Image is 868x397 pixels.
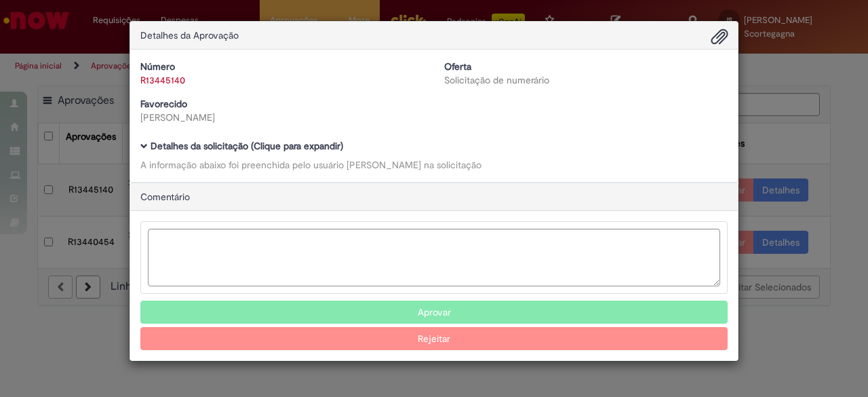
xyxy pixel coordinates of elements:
a: R13445140 [140,74,185,86]
div: [PERSON_NAME] [140,111,424,124]
span: Comentário [140,191,190,203]
h5: Detalhes da solicitação (Clique para expandir) [140,141,728,151]
b: Detalhes da solicitação (Clique para expandir) [151,140,343,152]
button: Rejeitar [140,327,728,350]
div: A informação abaixo foi preenchida pelo usuário [PERSON_NAME] na solicitação [140,158,728,172]
b: Número [140,60,175,73]
div: Solicitação de numerário [444,73,728,87]
b: Favorecido [140,98,187,110]
b: Oferta [444,60,471,73]
button: Aprovar [140,301,728,324]
span: Detalhes da Aprovação [140,29,239,41]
